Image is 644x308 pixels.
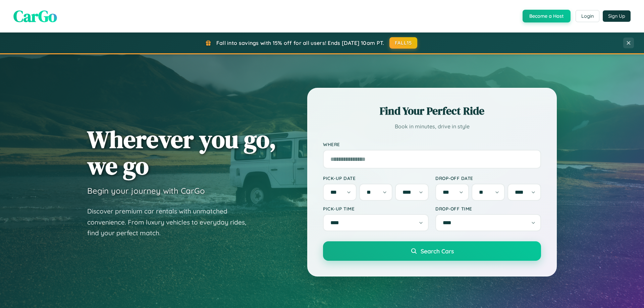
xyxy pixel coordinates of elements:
button: FALL15 [389,37,418,49]
span: CarGo [13,5,57,27]
p: Discover premium car rentals with unmatched convenience. From luxury vehicles to everyday rides, ... [87,206,255,239]
h2: Find Your Perfect Ride [323,104,541,118]
button: Become a Host [523,10,571,22]
span: Fall into savings with 15% off for all users! Ends [DATE] 10am PT. [216,40,384,46]
label: Where [323,141,541,147]
label: Pick-up Time [323,206,429,211]
button: Login [576,10,599,22]
label: Drop-off Time [435,206,541,211]
h1: Wherever you go, we go [87,126,276,179]
button: Sign Up [603,10,631,22]
p: Book in minutes, drive in style [323,122,541,131]
button: Search Cars [323,241,541,261]
h3: Begin your journey with CarGo [87,186,205,196]
label: Drop-off Date [435,175,541,181]
span: Search Cars [421,247,454,255]
label: Pick-up Date [323,175,429,181]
